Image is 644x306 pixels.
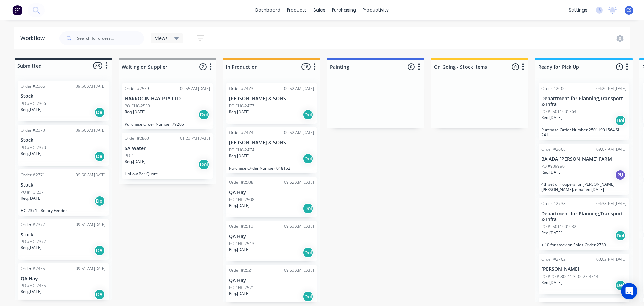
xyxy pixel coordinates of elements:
img: Factory [12,5,22,15]
div: 04:26 PM [DATE] [596,86,626,92]
p: [PERSON_NAME] [541,266,626,272]
div: Open Intercom Messenger [621,283,637,299]
div: Del [615,115,626,126]
div: Order #2508 [229,179,253,185]
p: Req. [DATE] [229,291,250,297]
p: SA Water [125,146,210,151]
div: 09:07 AM [DATE] [596,146,626,152]
div: sales [310,5,329,15]
p: Req. [DATE] [541,230,562,236]
p: + 10 for stock on Sales Order 2739 [541,242,626,247]
div: Del [94,289,105,300]
p: Stock [21,232,106,238]
p: PO #909990 [541,163,565,169]
div: Order #2521 [229,267,253,274]
p: NARROGIN HAY PTY LTD [125,96,210,102]
div: Del [303,203,313,214]
div: Order #236609:50 AM [DATE]StockPO #HC-2366Req.[DATE]Del [18,81,109,121]
div: Order #237209:51 AM [DATE]StockPO #HC-2372Req.[DATE]Del [18,219,109,260]
p: PO #HC-2508 [229,197,254,203]
p: Req. [DATE] [21,151,42,157]
span: CS [626,7,631,13]
p: QA Hay [229,190,314,195]
p: Req. [DATE] [125,159,146,165]
p: PO #HC-2559 [125,103,150,109]
div: Order #2668 [541,146,566,152]
p: Stock [21,182,106,188]
p: Stock [21,137,106,143]
div: Order #2366 [21,83,45,89]
p: PO #HC-2366 [21,101,46,107]
div: 09:52 AM [DATE] [284,130,314,136]
div: Order #247309:52 AM [DATE][PERSON_NAME] & SONSPO #HC-2473Req.[DATE]Del [226,83,317,124]
p: PO #HC-2474 [229,147,254,153]
div: 09:51 AM [DATE] [76,266,106,272]
p: PO #PO # 80611 SI-0625-4514 [541,274,598,280]
p: Req. [DATE] [229,153,250,159]
p: PO #HC-2455 [21,283,46,289]
div: 04:38 PM [DATE] [596,201,626,207]
div: 01:23 PM [DATE] [180,135,210,141]
p: Req. [DATE] [21,245,42,251]
div: Del [94,107,105,118]
div: Order #2863 [125,135,149,141]
p: HC-2371 - Rotary Feeder [21,208,106,213]
p: PO # [125,153,134,159]
div: Del [303,291,313,302]
div: Order #250809:52 AM [DATE]QA HayPO #HC-2508Req.[DATE]Del [226,177,317,217]
div: 09:50 AM [DATE] [76,127,106,133]
div: Order #255909:55 AM [DATE]NARROGIN HAY PTY LTDPO #HC-2559Req.[DATE]DelPurchase Order Number 79205 [122,83,213,129]
p: Req. [DATE] [229,109,250,115]
p: Req. [DATE] [541,115,562,121]
div: Order #2473 [229,86,253,92]
div: productivity [359,5,392,15]
div: 09:55 AM [DATE] [180,86,210,92]
p: Req. [DATE] [229,203,250,209]
div: Del [615,230,626,241]
div: settings [565,5,591,15]
div: Order #2455 [21,266,45,272]
div: Order #251309:53 AM [DATE]QA HayPO #HC-2513Req.[DATE]Del [226,221,317,261]
div: 09:52 AM [DATE] [284,179,314,185]
div: Order #2762 [541,256,566,262]
div: Order #273804:38 PM [DATE]Department for Planning,Transport & InfraPO #25011901932Req.[DATE]Del+ ... [539,198,629,250]
div: Order #2371 [21,172,45,178]
p: Stock [21,93,106,99]
div: Order #260604:26 PM [DATE]Department for Planning,Transport & InfraPO #25011901564Req.[DATE]DelPu... [539,83,629,140]
div: Del [94,151,105,162]
p: Department for Planning,Transport & Infra [541,96,626,107]
p: [PERSON_NAME] & SONS [229,96,314,102]
div: Order #276203:02 PM [DATE][PERSON_NAME]PO #PO # 80611 SI-0625-4514Req.[DATE]Del [539,254,629,294]
div: Order #2370 [21,127,45,133]
div: Order #237109:50 AM [DATE]StockPO #HC-2371Req.[DATE]DelHC-2371 - Rotary Feeder [18,169,109,216]
span: Views [155,35,168,42]
div: Del [198,109,209,120]
p: Purchase Order Number 018152 [229,166,314,171]
div: Order #286301:23 PM [DATE]SA WaterPO #Req.[DATE]DelHollow Bar Quote [122,133,213,179]
div: Del [94,245,105,256]
p: PO #25011901564 [541,109,576,115]
p: QA Hay [21,276,106,282]
p: Purchase Order Number 79205 [125,122,210,127]
p: PO #HC-2372 [21,239,46,245]
div: Order #2606 [541,86,566,92]
div: 09:51 AM [DATE] [76,222,106,228]
p: PO #HC-2370 [21,145,46,151]
div: Order #2474 [229,130,253,136]
p: Req. [DATE] [125,109,146,115]
div: Order #2738 [541,201,566,207]
p: PO #HC-2371 [21,189,46,195]
div: 09:50 AM [DATE] [76,83,106,89]
div: Order #247409:52 AM [DATE][PERSON_NAME] & SONSPO #HC-2474Req.[DATE]DelPurchase Order Number 018152 [226,127,317,173]
p: BAIADA [PERSON_NAME] FARM [541,156,626,162]
p: PO #HC-2513 [229,241,254,247]
p: Hollow Bar Quote [125,171,210,176]
div: Del [198,159,209,170]
p: PO #25011901932 [541,224,576,230]
p: Req. [DATE] [21,289,42,295]
div: Del [94,196,105,206]
div: Order #2513 [229,223,253,230]
p: Req. [DATE] [21,107,42,113]
div: Del [303,153,313,164]
p: Req. [DATE] [541,280,562,286]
